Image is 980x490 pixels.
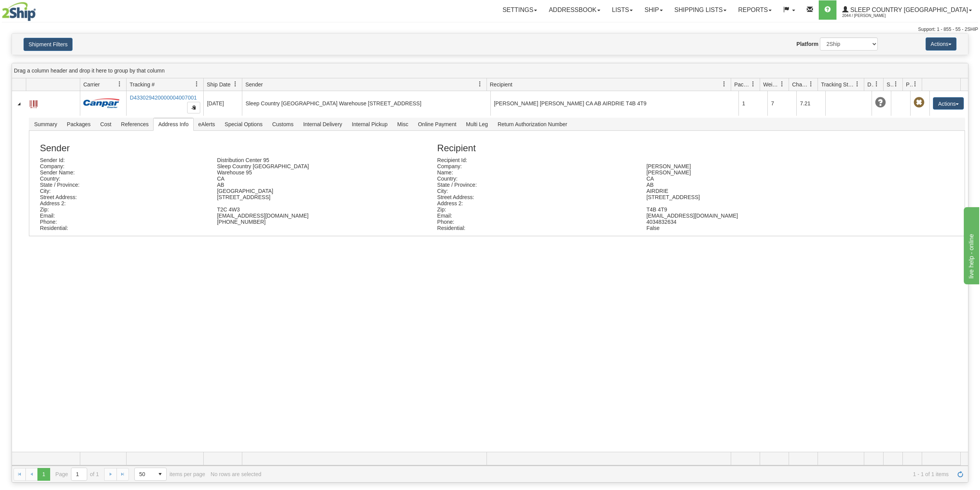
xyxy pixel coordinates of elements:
[229,78,242,91] a: Ship Date filter column settings
[134,468,205,481] span: items per page
[34,182,211,188] div: State / Province:
[2,2,36,21] img: logo2044.jpg
[640,219,850,225] div: 4034832634
[207,81,230,88] span: Ship Date
[267,471,949,477] span: 1 - 1 of 1 items
[842,12,900,20] span: 2044 / [PERSON_NAME]
[431,176,640,182] div: Country:
[194,118,220,130] span: eAlerts
[490,81,512,88] span: Recipient
[34,188,211,194] div: City:
[220,118,267,130] span: Special Options
[34,219,211,225] div: Phone:
[640,163,850,169] div: [PERSON_NAME]
[431,157,640,163] div: Recipient Id:
[139,470,149,478] span: 50
[851,78,864,91] a: Tracking Status filter column settings
[117,118,154,130] span: References
[34,157,211,163] div: Sender Id:
[83,98,120,108] img: 14 - Canpar
[431,225,640,231] div: Residential:
[836,0,978,20] a: Sleep Country [GEOGRAPHIC_DATA] 2044 / [PERSON_NAME]
[796,91,825,116] td: 7.21
[640,194,850,200] div: [STREET_ADDRESS]
[130,81,155,88] span: Tracking #
[792,81,808,88] span: Charge
[96,118,116,130] span: Cost
[431,213,640,219] div: Email:
[431,188,640,194] div: City:
[211,188,388,194] div: [GEOGRAPHIC_DATA]
[914,97,924,108] span: Pickup Not Assigned
[211,213,388,219] div: [EMAIL_ADDRESS][DOMAIN_NAME]
[431,194,640,200] div: Street Address:
[437,143,912,153] h3: Recipient
[493,118,572,130] span: Return Authorization Number
[12,63,968,78] div: grid grouping header
[211,182,388,188] div: AB
[6,5,71,14] div: live help - online
[413,118,461,130] span: Online Payment
[211,169,388,176] div: Warehouse 95
[37,468,50,480] span: Page 1
[34,213,211,219] div: Email:
[203,91,242,116] td: [DATE]
[34,169,211,176] div: Sender Name:
[473,78,487,91] a: Sender filter column settings
[640,188,850,194] div: AIRDRIE
[30,97,37,109] a: Label
[130,95,197,101] a: D433029420000004007001
[34,225,211,231] div: Residential:
[211,471,262,477] div: No rows are selected
[738,91,767,116] td: 1
[113,78,126,91] a: Carrier filter column settings
[933,97,964,110] button: Actions
[431,206,640,213] div: Zip:
[763,81,779,88] span: Weight
[767,91,796,116] td: 7
[34,200,211,206] div: Address 2:
[154,468,166,480] span: select
[83,81,100,88] span: Carrier
[267,118,298,130] span: Customs
[734,81,750,88] span: Packages
[606,0,639,20] a: Lists
[392,118,413,130] span: Misc
[245,81,263,88] span: Sender
[15,100,23,108] a: Collapse
[431,200,640,206] div: Address 2:
[431,219,640,225] div: Phone:
[211,163,388,169] div: Sleep Country [GEOGRAPHIC_DATA]
[776,78,789,91] a: Weight filter column settings
[909,78,922,91] a: Pickup Status filter column settings
[29,118,62,130] span: Summary
[347,118,392,130] span: Internal Pickup
[848,7,968,13] span: Sleep Country [GEOGRAPHIC_DATA]
[190,78,203,91] a: Tracking # filter column settings
[906,81,912,88] span: Pickup Status
[640,169,850,176] div: [PERSON_NAME]
[211,206,388,213] div: T2C 4W3
[211,176,388,182] div: CA
[954,468,966,480] a: Refresh
[56,468,99,481] span: Page of 1
[134,468,167,481] span: Page sizes drop down
[40,143,437,153] h3: Sender
[24,38,73,51] button: Shipment Filters
[431,182,640,188] div: State / Province:
[490,91,739,116] td: [PERSON_NAME] [PERSON_NAME] CA AB AIRDRIE T4B 4T9
[732,0,777,20] a: Reports
[461,118,493,130] span: Multi Leg
[926,37,956,51] button: Actions
[431,163,640,169] div: Company:
[543,0,606,20] a: Addressbook
[821,81,855,88] span: Tracking Status
[889,78,902,91] a: Shipment Issues filter column settings
[497,0,543,20] a: Settings
[640,182,850,188] div: AB
[299,118,347,130] span: Internal Delivery
[34,163,211,169] div: Company:
[718,78,731,91] a: Recipient filter column settings
[870,78,883,91] a: Delivery Status filter column settings
[867,81,874,88] span: Delivery Status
